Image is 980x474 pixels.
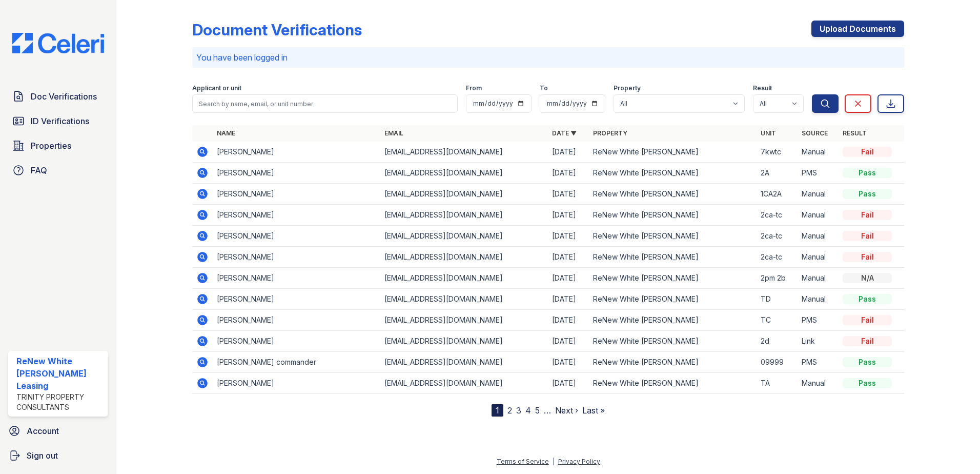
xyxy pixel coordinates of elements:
[798,142,839,163] td: Manual
[8,111,108,131] a: ID Verifications
[31,164,47,176] span: FAQ
[843,129,867,137] a: Result
[843,273,892,283] div: N/A
[582,405,605,416] a: Last »
[843,252,892,262] div: Fail
[589,184,757,205] td: ReNew White [PERSON_NAME]
[548,331,589,352] td: [DATE]
[593,129,627,137] a: Property
[843,315,892,325] div: Fail
[843,189,892,199] div: Pass
[213,331,380,352] td: [PERSON_NAME]
[757,268,798,289] td: 2pm 2b
[8,135,108,156] a: Properties
[555,405,578,416] a: Next ›
[4,33,112,53] img: CE_Logo_Blue-a8612792a0a2168367f1c8372b55b34899dd931a85d93a1a3d3e32e68fde9ad4.png
[798,352,839,373] td: PMS
[31,115,89,127] span: ID Verifications
[544,404,551,417] span: …
[213,268,380,289] td: [PERSON_NAME]
[8,160,108,181] a: FAQ
[589,352,757,373] td: ReNew White [PERSON_NAME]
[380,352,548,373] td: [EMAIL_ADDRESS][DOMAIN_NAME]
[589,268,757,289] td: ReNew White [PERSON_NAME]
[843,294,892,304] div: Pass
[31,140,71,152] span: Properties
[213,373,380,394] td: [PERSON_NAME]
[548,205,589,226] td: [DATE]
[757,310,798,331] td: TC
[380,247,548,268] td: [EMAIL_ADDRESS][DOMAIN_NAME]
[16,355,104,392] div: ReNew White [PERSON_NAME] Leasing
[548,163,589,184] td: [DATE]
[589,142,757,163] td: ReNew White [PERSON_NAME]
[798,205,839,226] td: Manual
[589,226,757,247] td: ReNew White [PERSON_NAME]
[558,458,600,465] a: Privacy Policy
[384,129,403,137] a: Email
[548,268,589,289] td: [DATE]
[589,205,757,226] td: ReNew White [PERSON_NAME]
[798,268,839,289] td: Manual
[843,378,892,388] div: Pass
[380,331,548,352] td: [EMAIL_ADDRESS][DOMAIN_NAME]
[31,90,97,103] span: Doc Verifications
[548,247,589,268] td: [DATE]
[761,129,776,137] a: Unit
[213,184,380,205] td: [PERSON_NAME]
[4,445,112,466] button: Sign out
[548,352,589,373] td: [DATE]
[213,163,380,184] td: [PERSON_NAME]
[798,373,839,394] td: Manual
[798,163,839,184] td: PMS
[213,289,380,310] td: [PERSON_NAME]
[589,373,757,394] td: ReNew White [PERSON_NAME]
[757,289,798,310] td: TD
[548,184,589,205] td: [DATE]
[798,226,839,247] td: Manual
[798,310,839,331] td: PMS
[843,231,892,241] div: Fail
[798,184,839,205] td: Manual
[217,129,235,137] a: Name
[757,352,798,373] td: 09999
[548,226,589,247] td: [DATE]
[757,142,798,163] td: 7kwtc
[548,289,589,310] td: [DATE]
[589,310,757,331] td: ReNew White [PERSON_NAME]
[516,405,521,416] a: 3
[843,147,892,157] div: Fail
[380,142,548,163] td: [EMAIL_ADDRESS][DOMAIN_NAME]
[27,425,59,437] span: Account
[213,142,380,163] td: [PERSON_NAME]
[757,331,798,352] td: 2d
[380,205,548,226] td: [EMAIL_ADDRESS][DOMAIN_NAME]
[843,336,892,346] div: Fail
[548,373,589,394] td: [DATE]
[843,210,892,220] div: Fail
[753,84,772,92] label: Result
[843,357,892,367] div: Pass
[535,405,540,416] a: 5
[16,392,104,412] div: Trinity Property Consultants
[213,247,380,268] td: [PERSON_NAME]
[757,184,798,205] td: 1CA2A
[548,310,589,331] td: [DATE]
[196,51,900,64] p: You have been logged in
[798,247,839,268] td: Manual
[4,421,112,441] a: Account
[213,352,380,373] td: [PERSON_NAME] commander
[192,94,458,113] input: Search by name, email, or unit number
[380,373,548,394] td: [EMAIL_ADDRESS][DOMAIN_NAME]
[380,184,548,205] td: [EMAIL_ADDRESS][DOMAIN_NAME]
[811,21,904,37] a: Upload Documents
[798,289,839,310] td: Manual
[380,268,548,289] td: [EMAIL_ADDRESS][DOMAIN_NAME]
[213,226,380,247] td: [PERSON_NAME]
[552,129,577,137] a: Date ▼
[802,129,828,137] a: Source
[380,289,548,310] td: [EMAIL_ADDRESS][DOMAIN_NAME]
[380,226,548,247] td: [EMAIL_ADDRESS][DOMAIN_NAME]
[757,205,798,226] td: 2ca-tc
[525,405,531,416] a: 4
